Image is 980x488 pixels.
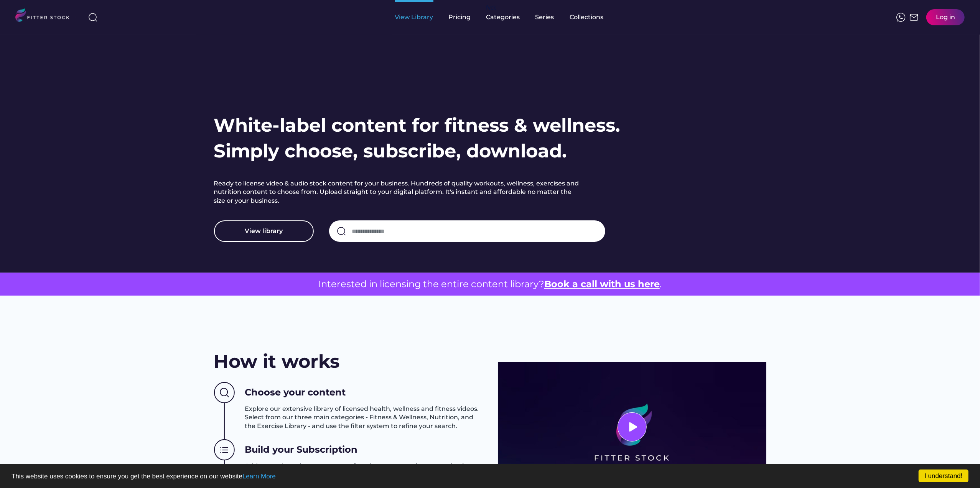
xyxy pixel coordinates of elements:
p: This website uses cookies to ensure you get the best experience on our website [12,473,968,480]
h3: Choose your content [245,386,346,399]
h2: Ready to license video & audio stock content for your business. Hundreds of quality workouts, wel... [214,179,582,205]
div: Log in [936,13,955,22]
h3: Build your Subscription [245,443,358,456]
img: LOGO.svg [15,8,76,24]
img: Frame%2051.svg [909,13,919,22]
img: Group%201000002438.svg [214,439,235,461]
button: View library [214,220,314,242]
div: View Library [395,13,433,22]
img: search-normal%203.svg [88,13,97,22]
div: Pricing [449,13,471,22]
div: Categories [486,13,520,22]
div: Collections [570,13,604,22]
img: search-normal.svg [337,227,346,236]
a: Book a call with us here [544,278,660,289]
img: Group%201000002437%20%282%29.svg [214,382,235,404]
h2: How it works [214,349,340,374]
div: Series [535,13,555,22]
h3: Add your selected content to your favorites or cart, review your selections, and proceed to check... [245,462,483,488]
h1: White-label content for fitness & wellness. Simply choose, subscribe, download. [214,112,621,164]
h3: Explore our extensive library of licensed health, wellness and fitness videos. Select from our th... [245,405,483,430]
a: I understand! [919,470,968,482]
img: meteor-icons_whatsapp%20%281%29.svg [896,13,906,22]
a: Learn More [242,473,276,480]
div: fvck [486,4,496,12]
